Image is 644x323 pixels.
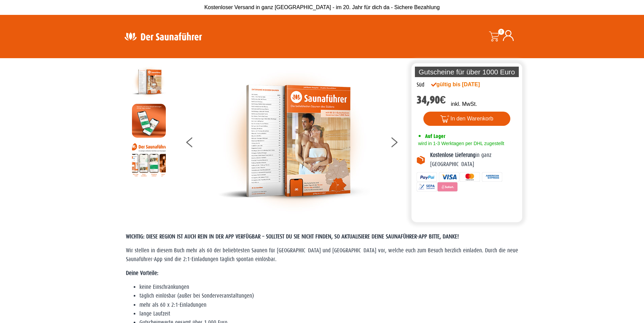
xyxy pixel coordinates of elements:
[415,67,519,77] p: Gutscheine für über 1000 Euro
[139,283,518,292] li: keine Einschränkungen
[139,309,518,318] li: lange Laufzeit
[423,112,510,126] button: In den Warenkorb
[417,80,424,89] div: Süd
[139,301,518,309] li: mehr als 60 x 2:1-Einladungen
[132,143,166,177] img: Anleitung7tn
[430,152,475,158] b: Kostenlose Lieferung
[139,292,518,300] li: täglich einlösbar (außer bei Sonderveranstaltungen)
[417,141,504,146] span: wird in 1-3 Werktagen per DHL zugestellt
[132,104,166,138] img: MOCKUP-iPhone_regional
[425,133,445,139] span: Auf Lager
[126,233,459,240] span: WICHTIG: DIESE REGION IST AUCH REIN IN DER APP VERFÜGBAR – SOLLTEST DU SIE NICHT FINDEN, SO AKTUA...
[431,80,495,89] div: gültig bis [DATE]
[126,270,158,276] strong: Deine Vorteile:
[417,94,446,106] bdi: 34,90
[218,65,370,217] img: der-saunafuehrer-2025-sued
[204,4,440,10] span: Kostenloser Versand in ganz [GEOGRAPHIC_DATA] - im 20. Jahr für dich da - Sichere Bezahlung
[430,151,517,169] p: in ganz [GEOGRAPHIC_DATA]
[451,100,477,108] p: inkl. MwSt.
[126,247,518,262] span: Wir stellen in diesem Buch mehr als 60 der beliebtesten Saunen für [GEOGRAPHIC_DATA] und [GEOGRAP...
[132,65,166,99] img: der-saunafuehrer-2025-sued
[498,29,504,35] span: 0
[440,94,446,106] span: €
